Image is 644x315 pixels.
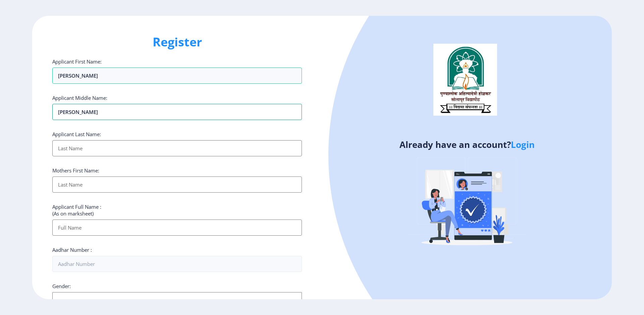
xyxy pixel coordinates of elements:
[433,44,497,116] img: logo
[511,139,535,151] a: Login
[52,94,107,101] label: Applicant Middle Name:
[52,246,92,253] label: Aadhar Number :
[52,104,302,120] input: First Name
[52,58,102,65] label: Applicant First Name:
[52,131,101,137] label: Applicant Last Name:
[327,139,607,150] h4: Already have an account?
[408,145,526,262] img: Verified-rafiki.svg
[52,283,71,289] label: Gender:
[52,34,302,50] h1: Register
[52,68,302,84] input: First Name
[52,167,99,174] label: Mothers First Name:
[52,176,302,193] input: Last Name
[52,220,302,236] input: Full Name
[52,140,302,156] input: Last Name
[52,203,101,217] label: Applicant Full Name : (As on marksheet)
[52,256,302,272] input: Aadhar Number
